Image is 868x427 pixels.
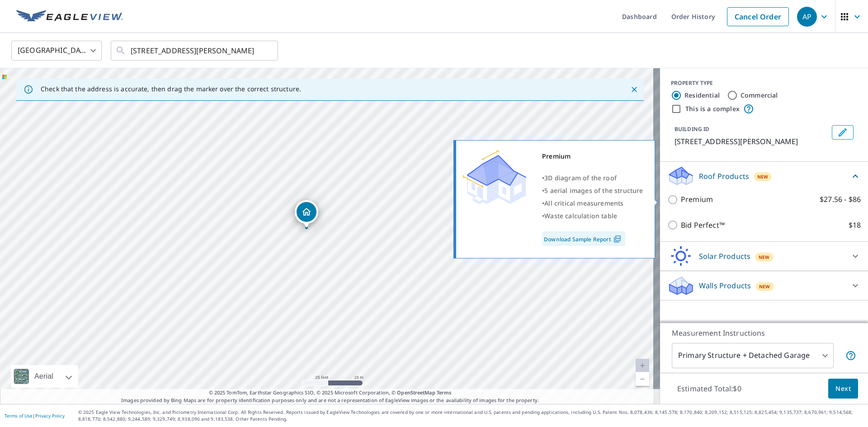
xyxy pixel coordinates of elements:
span: New [759,283,770,290]
p: Bid Perfect™ [681,220,725,231]
div: Aerial [32,365,56,388]
p: Roof Products [699,171,749,182]
a: Cancel Order [727,7,789,26]
p: BUILDING ID [675,125,709,133]
div: Roof ProductsNew [667,165,861,187]
div: Premium [542,150,643,163]
span: All critical measurements [544,199,623,207]
img: Pdf Icon [611,235,623,243]
button: Close [628,84,640,95]
span: 5 aerial images of the structure [544,186,643,195]
span: Next [835,383,851,394]
a: Download Sample Report [542,231,625,246]
span: Waste calculation table [544,211,617,220]
div: Walls ProductsNew [667,275,861,296]
div: [GEOGRAPHIC_DATA] [11,38,102,63]
a: Terms [437,389,452,396]
label: Residential [684,91,720,100]
p: Estimated Total: $0 [670,379,749,399]
p: Premium [681,194,713,205]
a: Terms of Use [5,413,33,419]
a: Current Level 20, Zoom In Disabled [636,359,649,372]
img: Premium [463,150,526,204]
p: © 2025 Eagle View Technologies, Inc. and Pictometry International Corp. All Rights Reserved. Repo... [78,409,863,422]
span: New [757,173,769,180]
a: Current Level 20, Zoom Out [636,372,649,386]
div: Solar ProductsNew [667,245,861,267]
p: $18 [849,220,861,231]
div: • [542,197,643,210]
button: Edit building 1 [832,125,854,140]
div: Primary Structure + Detached Garage [672,343,834,368]
span: 3D diagram of the roof [544,174,617,182]
p: Walls Products [699,280,751,291]
p: $27.56 - $86 [820,194,861,205]
div: Dropped pin, building 1, Residential property, 1520 Pine Ridge Dr Davenport, FL 33896 [295,200,318,228]
p: Check that the address is accurate, then drag the marker over the correct structure. [41,85,301,93]
div: • [542,184,643,197]
div: PROPERTY TYPE [671,79,857,87]
a: OpenStreetMap [397,389,435,396]
div: AP [797,7,817,27]
button: Next [828,379,858,399]
p: Solar Products [699,251,750,262]
input: Search by address or latitude-longitude [131,38,259,63]
div: • [542,210,643,222]
label: Commercial [741,91,778,100]
span: Your report will include the primary structure and a detached garage if one exists. [845,350,856,361]
p: Measurement Instructions [672,328,856,338]
div: • [542,172,643,184]
img: EV Logo [16,10,123,23]
p: | [5,413,65,418]
a: Privacy Policy [35,413,65,419]
p: [STREET_ADDRESS][PERSON_NAME] [675,136,828,147]
label: This is a complex [685,104,740,113]
div: Aerial [11,365,78,388]
span: © 2025 TomTom, Earthstar Geographics SIO, © 2025 Microsoft Corporation, © [209,389,452,397]
span: New [759,253,770,261]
